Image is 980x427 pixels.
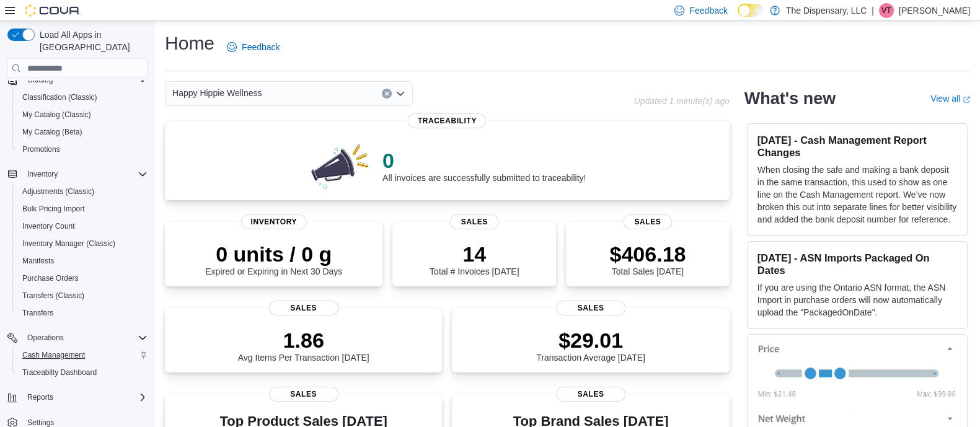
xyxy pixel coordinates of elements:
span: Purchase Orders [17,271,148,286]
span: Feedback [242,41,280,53]
span: Bulk Pricing Import [17,201,148,216]
p: [PERSON_NAME] [899,3,970,18]
span: Transfers (Classic) [22,291,84,301]
p: 1.86 [238,328,369,353]
a: Promotions [17,142,65,157]
span: Cash Management [17,348,148,363]
p: | [872,3,874,18]
button: Inventory [2,165,152,183]
span: Manifests [22,256,54,266]
a: Classification (Classic) [17,90,102,105]
span: Reports [22,390,148,405]
a: Transfers (Classic) [17,288,89,303]
div: All invoices are successfully submitted to traceability! [382,148,586,183]
button: My Catalog (Beta) [12,123,152,141]
div: Transaction Average [DATE] [536,328,645,363]
p: 0 units / 0 g [205,242,342,266]
a: My Catalog (Beta) [17,125,87,139]
button: Inventory Count [12,218,152,235]
span: Feedback [689,4,727,17]
span: Traceabilty Dashboard [22,368,97,377]
span: My Catalog (Beta) [22,127,82,137]
span: Reports [27,392,53,402]
span: Manifests [17,253,148,268]
button: Inventory [22,167,63,182]
input: Dark Mode [738,4,764,17]
span: Inventory Manager (Classic) [17,236,148,251]
div: Avg Items Per Transaction [DATE] [238,328,369,363]
span: Traceabilty Dashboard [17,365,148,380]
a: Traceabilty Dashboard [17,365,102,380]
span: Happy Hippie Wellness [172,86,262,100]
span: Sales [269,301,338,315]
span: Classification (Classic) [22,92,97,102]
span: Inventory [241,214,307,229]
p: If you are using the Ontario ASN format, the ASN Import in purchase orders will now automatically... [757,281,957,319]
h3: [DATE] - Cash Management Report Changes [757,134,957,159]
span: Classification (Classic) [17,90,148,105]
div: Total # Invoices [DATE] [430,242,519,276]
div: Total Sales [DATE] [609,242,686,276]
span: Load All Apps in [GEOGRAPHIC_DATA] [35,29,148,53]
button: Open list of options [395,89,405,99]
span: Sales [269,387,338,402]
a: Inventory Manager (Classic) [17,236,120,251]
p: $406.18 [609,242,686,266]
button: Transfers (Classic) [12,287,152,304]
div: Expired or Expiring in Next 30 Days [205,242,342,276]
a: Feedback [222,35,285,59]
span: Inventory [27,169,58,179]
span: VT [881,3,891,18]
span: Operations [27,333,64,343]
div: Violet Tabor [879,3,894,18]
span: Traceability [408,113,487,128]
img: 0 [308,141,373,190]
span: My Catalog (Classic) [17,107,148,122]
span: My Catalog (Beta) [17,125,148,139]
a: My Catalog (Classic) [17,107,96,122]
span: Sales [556,387,625,402]
span: Sales [623,214,672,229]
span: Inventory Manager (Classic) [22,239,115,249]
span: Bulk Pricing Import [22,204,85,214]
a: Transfers [17,306,58,320]
a: Bulk Pricing Import [17,201,90,216]
svg: External link [963,96,970,103]
button: Operations [2,329,152,346]
p: When closing the safe and making a bank deposit in the same transaction, this used to show as one... [757,164,957,226]
span: Adjustments (Classic) [22,187,94,196]
span: Purchase Orders [22,273,79,283]
img: Cova [25,4,81,17]
button: Classification (Classic) [12,89,152,106]
p: 14 [430,242,519,266]
span: Transfers (Classic) [17,288,148,303]
button: Purchase Orders [12,270,152,287]
span: Operations [22,330,148,345]
span: Transfers [17,306,148,320]
button: Adjustments (Classic) [12,183,152,200]
button: Operations [22,330,69,345]
button: Bulk Pricing Import [12,200,152,218]
button: Clear input [382,89,392,99]
button: Cash Management [12,346,152,364]
a: Adjustments (Classic) [17,184,99,199]
span: Adjustments (Classic) [17,184,148,199]
span: Cash Management [22,350,85,360]
p: Updated 1 minute(s) ago [634,96,730,106]
button: Reports [22,390,58,405]
button: Inventory Manager (Classic) [12,235,152,252]
button: Transfers [12,304,152,322]
a: Purchase Orders [17,271,84,286]
h3: [DATE] - ASN Imports Packaged On Dates [757,252,957,276]
a: View allExternal link [930,94,970,103]
span: Inventory Count [22,221,75,231]
a: Cash Management [17,348,90,363]
span: Promotions [22,144,60,154]
span: My Catalog (Classic) [22,110,91,120]
span: Sales [450,214,499,229]
span: Transfers [22,308,53,318]
p: $29.01 [536,328,645,353]
button: Reports [2,389,152,406]
p: The Dispensary, LLC [786,3,867,18]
